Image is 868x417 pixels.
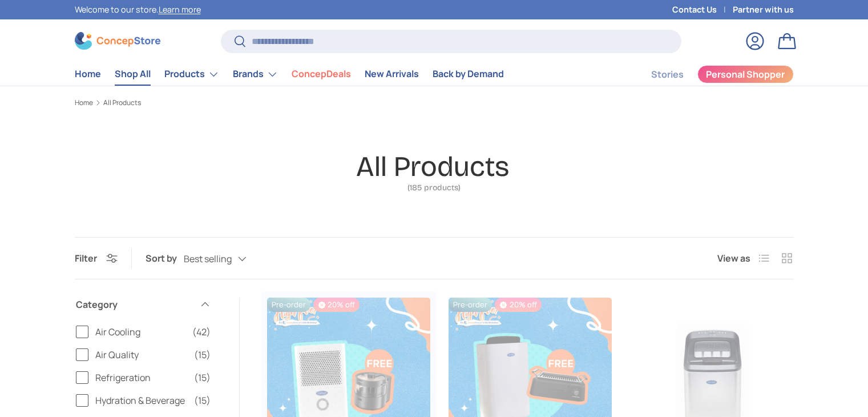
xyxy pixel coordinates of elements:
[75,32,160,50] img: ConcepStore
[194,394,211,407] span: (15)
[233,63,278,86] a: Brands
[717,251,750,265] span: View as
[365,63,419,85] a: New Arrivals
[184,254,232,264] span: Best selling
[115,63,151,85] a: Shop All
[226,63,285,86] summary: Brands
[697,65,794,83] a: Personal Shopper
[356,184,512,192] span: (185 products)
[76,298,192,311] span: Category
[624,63,794,86] nav: Secondary
[75,3,201,16] p: Welcome to our store.
[75,252,118,264] button: Filter
[651,63,684,86] a: Stories
[433,63,504,85] a: Back by Demand
[75,63,101,85] a: Home
[194,371,211,384] span: (15)
[103,99,141,106] a: All Products
[194,348,211,362] span: (15)
[95,348,187,362] span: Air Quality
[75,252,97,264] span: Filter
[159,4,201,15] a: Learn more
[146,251,184,265] label: Sort by
[192,325,211,339] span: (42)
[95,394,187,407] span: Hydration & Beverage
[95,325,185,339] span: Air Cooling
[75,99,93,106] a: Home
[75,63,504,86] nav: Primary
[164,63,219,86] a: Products
[706,70,785,79] span: Personal Shopper
[76,284,211,325] summary: Category
[356,150,509,183] h1: All Products
[158,63,226,86] summary: Products
[95,371,187,384] span: Refrigeration
[75,98,794,108] nav: Breadcrumbs
[672,3,733,16] a: Contact Us
[292,63,351,85] a: ConcepDeals
[733,3,794,16] a: Partner with us
[184,249,269,269] button: Best selling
